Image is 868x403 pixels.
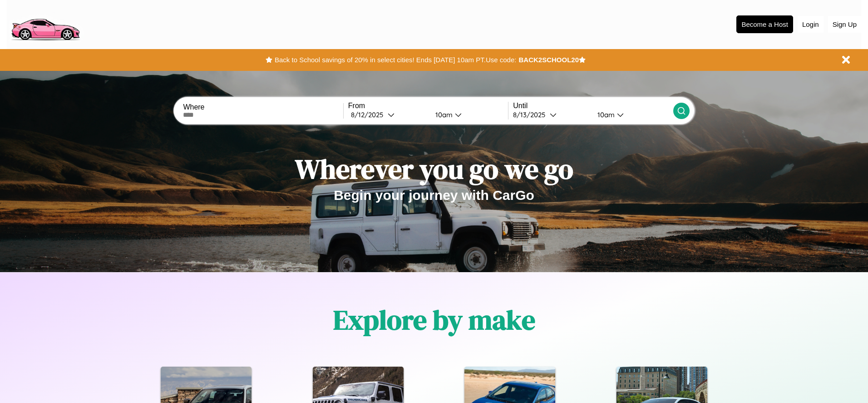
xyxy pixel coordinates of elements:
button: 10am [428,110,508,119]
button: 8/12/2025 [348,110,428,119]
label: Where [183,103,343,111]
button: Login [798,16,824,33]
h1: Explore by make [333,301,535,338]
b: BACK2SCHOOL20 [518,56,579,64]
button: Become a Host [736,15,793,33]
label: Until [513,102,673,110]
div: 10am [431,110,455,119]
button: 10am [590,110,673,119]
button: Back to School savings of 20% in select cities! Ends [DATE] 10am PT.Use code: [272,54,518,66]
button: Sign Up [828,16,861,33]
div: 8 / 12 / 2025 [351,110,388,119]
img: logo [7,5,84,43]
label: From [348,102,508,110]
div: 8 / 13 / 2025 [513,110,550,119]
div: 10am [593,110,617,119]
